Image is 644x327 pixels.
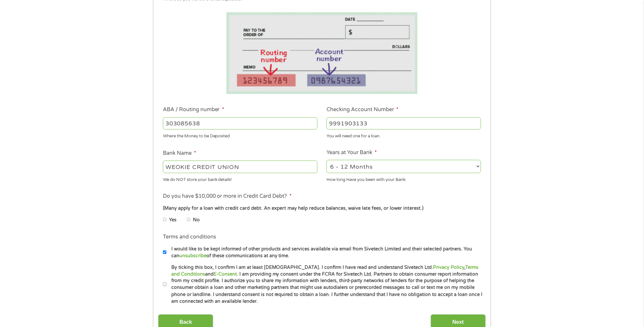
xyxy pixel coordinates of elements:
[163,150,196,157] label: Bank Name
[169,216,176,224] label: Yes
[433,265,465,270] a: Privacy Policy
[179,253,206,258] a: unsubscribe
[163,174,317,183] div: We do NOT store your bank details!
[327,106,398,113] label: Checking Account Number
[327,131,481,140] div: You will need one for a loan.
[166,246,483,259] label: I would like to be kept informed of other products and services available via email from Sivetech...
[166,264,483,305] label: By ticking this box, I confirm I am at least [DEMOGRAPHIC_DATA]. I confirm I have read and unders...
[327,117,481,130] input: 345634636
[163,205,481,212] div: (Many apply for a loan with credit card debt. An expert may help reduce balances, waive late fees...
[163,193,292,200] label: Do you have $10,000 or more in Credit Card Debt?
[163,234,216,240] label: Terms and conditions
[193,216,200,224] label: No
[327,149,377,156] label: Years at Your Bank
[171,265,479,277] a: Terms and Conditions
[327,174,481,183] div: How long Have you been with your Bank
[163,117,317,130] input: 263177916
[214,271,237,277] a: E-Consent
[163,106,224,113] label: ABA / Routing number
[163,131,317,140] div: Where the Money to be Deposited
[226,12,418,94] img: Routing number location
